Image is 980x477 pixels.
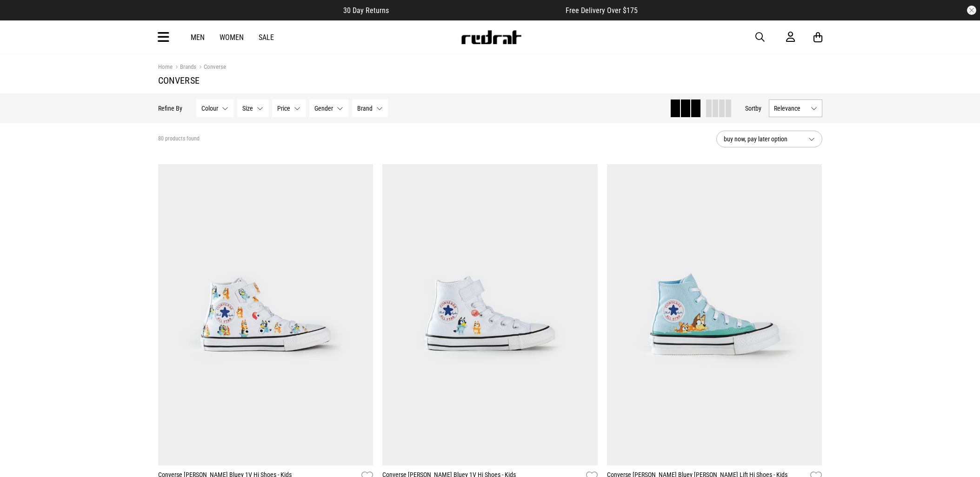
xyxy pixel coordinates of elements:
[566,6,638,15] span: Free Delivery Over $175
[309,99,348,117] button: Gender
[382,164,598,465] img: Converse Chuck Taylor Bluey 1v Hi Shoes - Kids in Blue
[158,63,173,70] a: Home
[352,99,388,117] button: Brand
[242,105,253,112] span: Size
[277,105,290,112] span: Price
[774,105,807,112] span: Relevance
[191,33,205,42] a: Men
[196,99,233,117] button: Colour
[201,105,218,112] span: Colour
[259,33,274,42] a: Sale
[158,105,182,112] p: Refine By
[314,105,333,112] span: Gender
[769,99,822,117] button: Relevance
[158,75,822,86] h1: Converse
[607,164,822,465] img: Converse Chuck Taylor Bluey Eva Lift Hi Shoes - Kids in Blue
[745,103,761,114] button: Sortby
[158,135,200,143] span: 80 products found
[716,131,822,147] button: buy now, pay later option
[407,6,547,15] iframe: Customer reviews powered by Trustpilot
[460,30,522,44] img: Redrat logo
[343,6,389,15] span: 30 Day Returns
[272,99,306,117] button: Price
[755,105,761,112] span: by
[158,164,373,465] img: Converse Chuck Taylor Bluey 1v Hi Shoes - Kids in White
[173,63,196,72] a: Brands
[357,105,373,112] span: Brand
[237,99,268,117] button: Size
[220,33,244,42] a: Women
[724,133,801,145] span: buy now, pay later option
[196,63,226,72] a: Converse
